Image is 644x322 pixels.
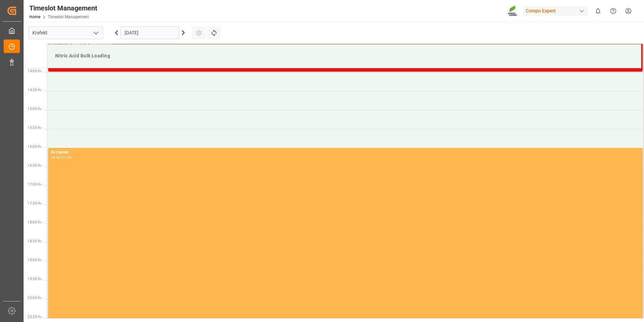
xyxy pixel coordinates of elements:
[28,126,41,130] span: 15:30 Hr
[606,3,621,19] button: Help Center
[28,296,41,300] span: 20:00 Hr
[51,156,61,159] div: 16:00
[28,145,41,149] span: 16:00 Hr
[523,6,588,16] div: Compo Expert
[28,239,41,243] span: 18:30 Hr
[28,69,41,73] span: 14:00 Hr
[28,277,41,281] span: 19:30 Hr
[508,5,518,17] img: Screenshot%202023-09-29%20at%2010.02.21.png_1712312052.png
[62,156,71,159] div: 21:00
[28,220,41,224] span: 18:00 Hr
[61,156,62,159] div: -
[28,164,41,167] span: 16:30 Hr
[28,88,41,92] span: 14:30 Hr
[28,258,41,262] span: 19:00 Hr
[523,4,590,17] button: Compo Expert
[53,50,636,62] div: Nitric Acid Bulk Loading
[28,202,41,205] span: 17:30 Hr
[28,26,103,39] input: Type to search/select
[91,28,101,38] button: open menu
[590,3,606,19] button: show 0 new notifications
[28,315,41,319] span: 20:30 Hr
[51,149,640,156] div: Occupied
[29,3,97,13] div: Timeslot Management
[29,15,40,19] a: Home
[121,26,179,39] input: DD.MM.YYYY
[28,183,41,186] span: 17:00 Hr
[28,107,41,111] span: 15:00 Hr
